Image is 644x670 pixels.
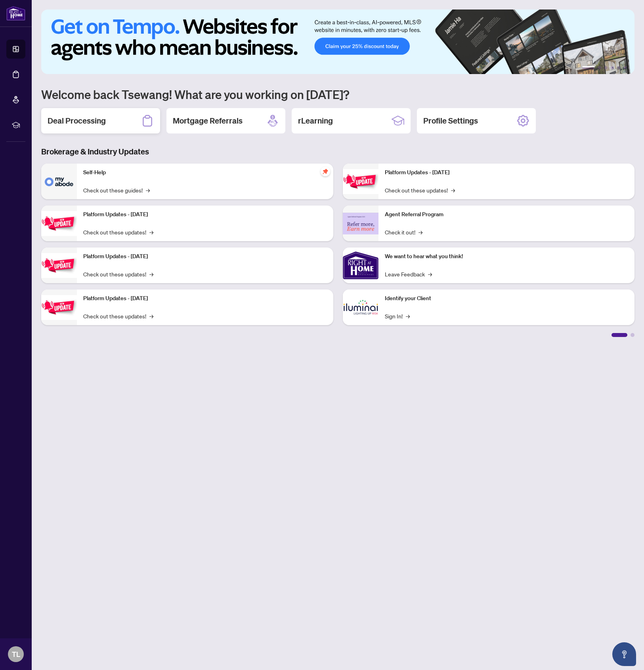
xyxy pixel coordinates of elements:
p: Platform Updates - [DATE] [83,252,327,261]
a: Check out these updates!→ [83,270,153,278]
h1: Welcome back Tsewang! What are you working on [DATE]? [41,87,634,102]
span: → [406,312,410,320]
span: TL [12,649,20,660]
p: Platform Updates - [DATE] [83,210,327,219]
h3: Brokerage & Industry Updates [41,146,634,157]
img: logo [6,6,25,21]
img: Identify your Client [343,289,378,325]
img: Platform Updates - June 23, 2025 [343,169,378,194]
button: 3 [604,66,608,69]
button: 2 [598,66,601,69]
a: Check out these updates!→ [83,312,153,320]
img: Agent Referral Program [343,213,378,234]
span: → [149,270,153,278]
span: → [149,312,153,320]
a: Check it out!→ [385,228,422,236]
a: Check out these guides!→ [83,186,150,194]
p: Identify your Client [385,294,629,303]
p: Platform Updates - [DATE] [385,168,629,177]
img: Platform Updates - September 16, 2025 [41,211,77,236]
p: Self-Help [83,168,327,177]
h2: rLearning [298,115,333,126]
span: → [146,186,150,194]
p: Platform Updates - [DATE] [83,294,327,303]
span: → [428,270,432,278]
img: We want to hear what you think! [343,247,378,283]
a: Sign In!→ [385,312,410,320]
button: 4 [611,66,614,69]
a: Leave Feedback→ [385,270,432,278]
span: pushpin [321,167,330,176]
h2: Deal Processing [48,115,106,126]
span: → [149,228,153,236]
img: Platform Updates - July 8, 2025 [41,295,77,320]
p: We want to hear what you think! [385,252,629,261]
img: Self-Help [41,164,77,199]
p: Agent Referral Program [385,210,629,219]
span: → [419,228,422,236]
h2: Mortgage Referrals [173,115,243,126]
button: 5 [617,66,620,69]
button: 1 [582,66,595,69]
h2: Profile Settings [423,115,478,126]
a: Check out these updates!→ [385,186,455,194]
a: Check out these updates!→ [83,228,153,236]
img: Slide 0 [41,10,634,74]
img: Platform Updates - July 21, 2025 [41,253,77,278]
button: Open asap [612,642,636,666]
button: 6 [623,66,627,69]
span: → [451,186,455,194]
